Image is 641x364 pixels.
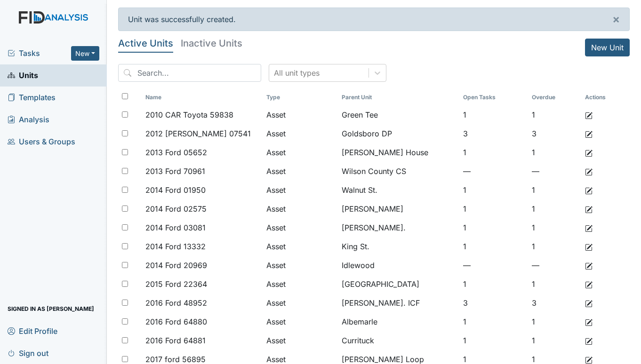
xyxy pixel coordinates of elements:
[338,162,459,181] td: Wilson County CS
[528,331,581,350] td: 1
[118,8,630,31] div: Unit was successfully created.
[142,89,263,105] th: Toggle SortBy
[338,124,459,143] td: Goldsboro DP
[528,275,581,293] td: 1
[459,256,528,275] td: —
[528,237,581,256] td: 1
[263,89,338,105] th: Toggle SortBy
[585,39,630,56] a: New Unit
[459,218,528,237] td: 1
[338,312,459,331] td: Albemarle
[263,181,338,199] td: Asset
[338,143,459,162] td: [PERSON_NAME] House
[263,237,338,256] td: Asset
[459,181,528,199] td: 1
[459,293,528,312] td: 3
[263,143,338,162] td: Asset
[528,256,581,275] td: —
[8,135,75,149] span: Users & Groups
[528,124,581,143] td: 3
[71,46,99,61] button: New
[338,256,459,275] td: Idlewood
[145,203,207,214] span: 2014 Ford 02575
[8,346,48,360] span: Sign out
[459,275,528,293] td: 1
[338,331,459,350] td: Currituck
[338,89,459,105] th: Toggle SortBy
[8,90,56,105] span: Templates
[145,184,206,196] span: 2014 Ford 01950
[263,218,338,237] td: Asset
[612,12,620,26] span: ×
[459,143,528,162] td: 1
[603,8,629,31] button: ×
[8,47,71,59] a: Tasks
[459,237,528,256] td: 1
[118,39,173,48] h5: Active Units
[459,331,528,350] td: 1
[118,64,261,82] input: Search...
[181,39,242,48] h5: Inactive Units
[263,256,338,275] td: Asset
[338,275,459,293] td: [GEOGRAPHIC_DATA]
[459,89,528,105] th: Toggle SortBy
[338,105,459,124] td: Green Tee
[263,293,338,312] td: Asset
[8,68,38,83] span: Units
[145,128,251,139] span: 2012 [PERSON_NAME] 07541
[263,275,338,293] td: Asset
[145,297,207,309] span: 2016 Ford 48952
[459,312,528,331] td: 1
[338,181,459,199] td: Walnut St.
[528,181,581,199] td: 1
[528,199,581,218] td: 1
[263,331,338,350] td: Asset
[145,109,233,120] span: 2010 CAR Toyota 59838
[528,312,581,331] td: 1
[459,162,528,181] td: —
[274,67,320,79] div: All unit types
[459,105,528,124] td: 1
[145,316,207,327] span: 2016 Ford 64880
[145,278,207,290] span: 2015 Ford 22364
[338,218,459,237] td: [PERSON_NAME].
[581,89,628,105] th: Actions
[528,89,581,105] th: Toggle SortBy
[263,312,338,331] td: Asset
[528,162,581,181] td: —
[263,162,338,181] td: Asset
[145,147,207,158] span: 2013 Ford 05652
[459,124,528,143] td: 3
[263,124,338,143] td: Asset
[459,199,528,218] td: 1
[263,105,338,124] td: Asset
[145,222,206,233] span: 2014 Ford 03081
[338,199,459,218] td: [PERSON_NAME]
[528,293,581,312] td: 3
[145,241,206,252] span: 2014 Ford 13332
[528,218,581,237] td: 1
[263,199,338,218] td: Asset
[338,237,459,256] td: King St.
[528,105,581,124] td: 1
[145,335,206,346] span: 2016 Ford 64881
[122,93,128,99] input: Toggle All Rows Selected
[338,293,459,312] td: [PERSON_NAME]. ICF
[528,143,581,162] td: 1
[145,166,205,177] span: 2013 Ford 70961
[8,112,49,127] span: Analysis
[145,260,207,271] span: 2014 Ford 20969
[8,324,57,338] span: Edit Profile
[8,301,94,316] span: Signed in as [PERSON_NAME]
